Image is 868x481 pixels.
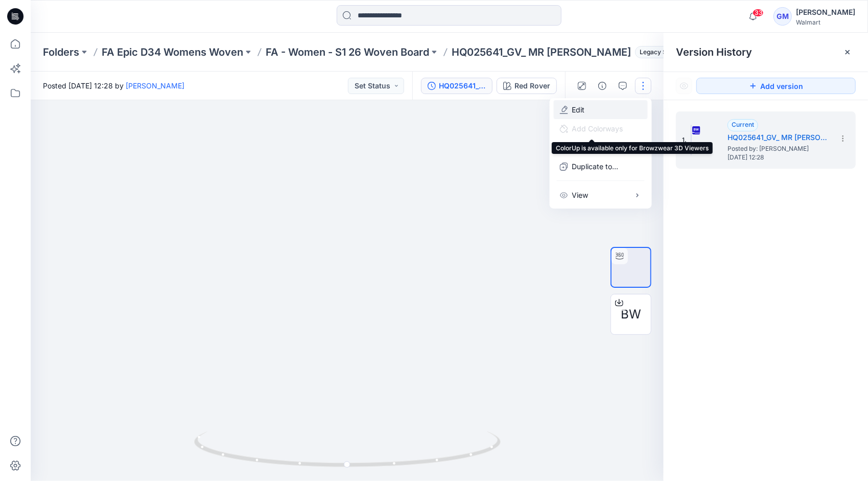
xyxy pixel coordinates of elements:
[728,144,830,154] span: Posted by: Gayan Mahawithanalage
[753,9,764,17] span: 33
[773,7,792,26] div: GM
[696,78,856,94] button: Add version
[102,45,243,59] a: FA Epic D34 Womens Woven
[497,78,557,94] button: Red Rover
[728,154,830,161] span: [DATE] 12:28
[43,45,79,59] a: Folders
[796,18,855,26] div: Walmart
[572,161,619,172] p: Duplicate to...
[514,80,550,91] div: Red Rover
[691,125,692,155] img: HQ025641_GV_ MR Barrel Leg Jean
[732,121,754,128] span: Current
[452,45,631,59] p: HQ025641_GV_ MR [PERSON_NAME]
[572,190,589,200] p: View
[682,135,687,145] span: 1.
[439,80,486,91] div: HQ025641_GV_ MR Barrel Leg Jean
[676,46,752,58] span: Version History
[621,305,641,324] span: BW
[126,81,184,90] a: [PERSON_NAME]
[728,131,830,144] h5: HQ025641_GV_ MR Barrel Leg Jean
[572,104,585,115] a: Edit
[594,78,611,94] button: Details
[266,45,429,59] a: FA - Women - S1 26 Woven Board
[635,46,682,58] span: Legacy Style
[631,45,682,59] button: Legacy Style
[676,78,692,94] button: Show Hidden Versions
[796,6,855,18] div: [PERSON_NAME]
[43,80,184,91] span: Posted [DATE] 12:28 by
[421,78,492,94] button: HQ025641_GV_ MR [PERSON_NAME]
[843,48,852,56] button: Close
